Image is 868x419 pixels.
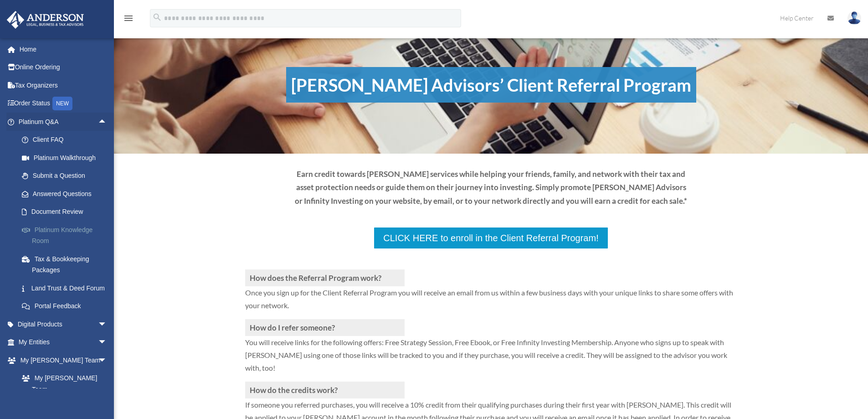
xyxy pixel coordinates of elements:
[13,250,121,279] a: Tax & Bookkeeping Packages
[123,16,134,24] a: menu
[98,113,116,131] span: arrow_drop_up
[6,333,121,352] a: My Entitiesarrow_drop_down
[13,279,121,297] a: Land Trust & Deed Forum
[245,269,405,286] h3: How does the Referral Program work?
[4,11,87,29] img: Anderson Advisors Platinum Portal
[13,369,121,398] a: My [PERSON_NAME] Team
[245,319,405,336] h3: How do I refer someone?
[13,203,121,221] a: Document Review
[6,315,121,333] a: Digital Productsarrow_drop_down
[13,297,121,316] a: Portal Feedback
[98,315,116,334] span: arrow_drop_down
[6,40,121,58] a: Home
[152,12,162,22] i: search
[245,382,405,398] h3: How do the credits work?
[286,67,696,103] h1: [PERSON_NAME] Advisors’ Client Referral Program
[245,286,737,319] p: Once you sign up for the Client Referral Program you will receive an email from us within a few b...
[13,221,121,250] a: Platinum Knowledge Room
[52,97,72,110] div: NEW
[98,351,116,370] span: arrow_drop_down
[847,11,861,25] img: User Pic
[6,58,121,77] a: Online Ordering
[6,351,121,369] a: My [PERSON_NAME] Teamarrow_drop_down
[373,227,608,249] a: CLICK HERE to enroll in the Client Referral Program!
[13,167,121,185] a: Submit a Question
[6,76,121,94] a: Tax Organizers
[98,333,116,352] span: arrow_drop_down
[6,113,121,131] a: Platinum Q&Aarrow_drop_up
[13,185,121,203] a: Answered Questions
[13,131,121,149] a: Client FAQ
[294,167,688,208] p: Earn credit towards [PERSON_NAME] services while helping your friends, family, and network with t...
[123,13,134,24] i: menu
[6,94,121,113] a: Order StatusNEW
[245,336,737,382] p: You will receive links for the following offers: Free Strategy Session, Free Ebook, or Free Infin...
[13,149,121,167] a: Platinum Walkthrough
